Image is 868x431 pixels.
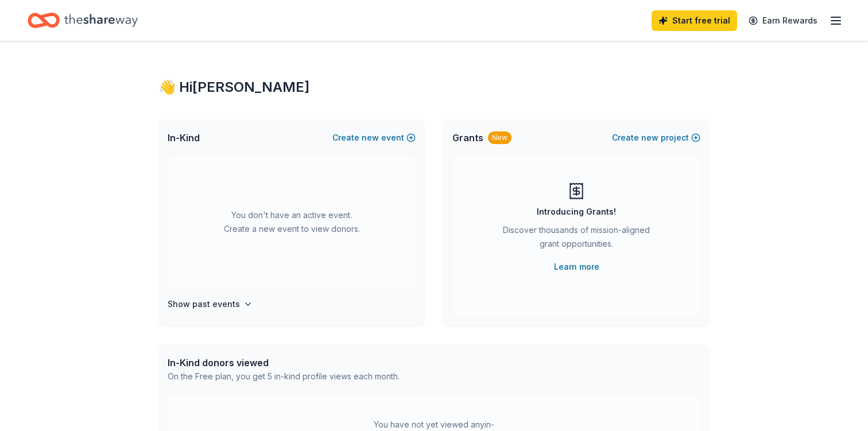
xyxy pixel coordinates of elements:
div: You don't have an active event. Create a new event to view donors. [168,156,416,288]
span: In-Kind [168,131,200,145]
a: Start free trial [652,10,737,31]
a: Learn more [554,260,599,274]
button: Createnewproject [612,131,700,145]
a: Home [28,7,138,34]
div: In-Kind donors viewed [168,356,400,370]
span: Grants [452,131,483,145]
div: New [488,131,511,144]
button: Createnewevent [332,131,416,145]
div: On the Free plan, you get 5 in-kind profile views each month. [168,370,400,383]
div: Discover thousands of mission-aligned grant opportunities. [498,223,654,255]
div: 👋 Hi [PERSON_NAME] [158,78,710,96]
span: new [362,131,379,145]
button: Show past events [168,297,253,311]
div: Introducing Grants! [537,205,616,219]
h4: Show past events [168,297,240,311]
span: new [641,131,658,145]
a: Earn Rewards [742,10,824,31]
